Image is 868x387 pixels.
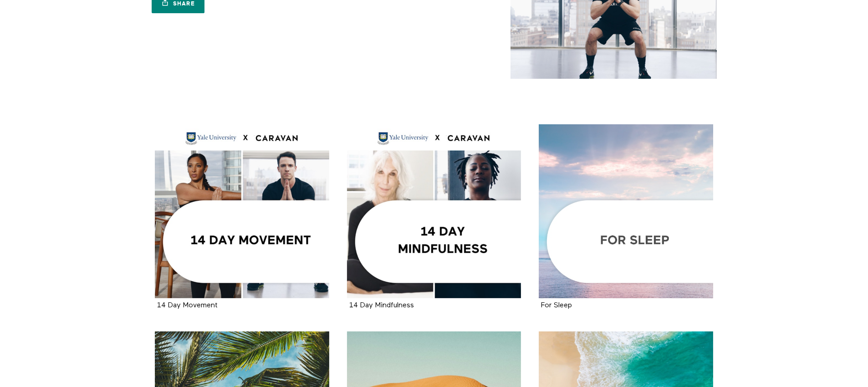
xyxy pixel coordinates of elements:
a: 14 Day Movement [157,302,218,309]
a: 14 Day Mindfulness [347,124,521,299]
a: 14 Day Mindfulness [349,302,414,309]
strong: 14 Day Mindfulness [349,302,414,309]
strong: 14 Day Movement [157,302,218,309]
a: For Sleep [541,302,572,309]
strong: For Sleep [541,302,572,309]
a: For Sleep [539,124,713,299]
a: 14 Day Movement [155,124,329,299]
